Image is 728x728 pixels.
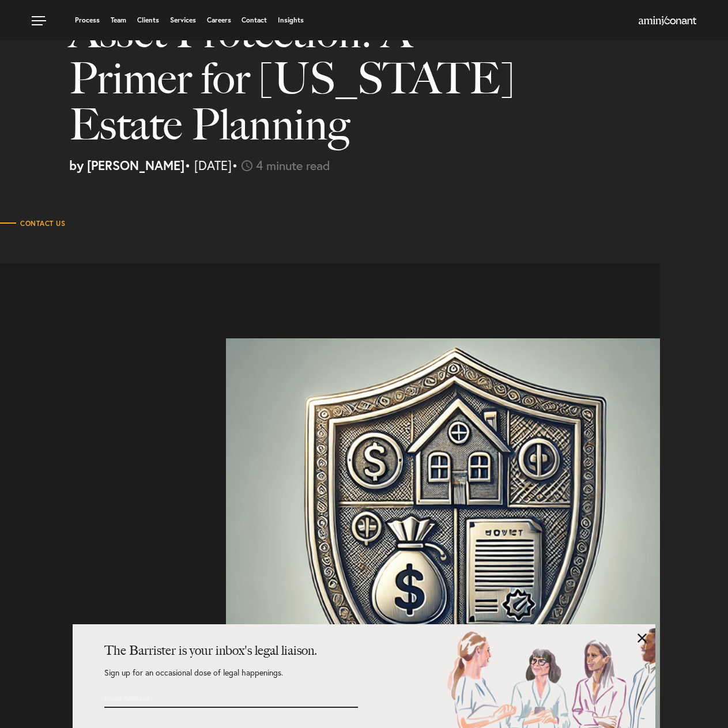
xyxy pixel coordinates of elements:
a: Contact [242,17,267,24]
p: Sign up for an occasional dose of legal happenings. [104,669,358,688]
input: Email Address [104,688,295,708]
a: Team [111,17,126,24]
span: • [232,157,238,173]
span: 4 minute read [256,157,330,173]
a: Services [170,17,196,24]
h1: Asset Protection: A Primer for [US_STATE] Estate Planning [69,9,524,159]
img: icon-time-light.svg [242,160,252,171]
strong: The Barrister is your inbox's legal liaison. [104,643,317,658]
p: • [DATE] [69,159,719,172]
a: Clients [137,17,159,24]
a: Home [639,17,696,26]
a: Careers [207,17,231,24]
img: Amini & Conant [639,16,696,25]
a: Insights [278,17,304,24]
a: Process [75,17,100,24]
strong: by [PERSON_NAME] [69,157,184,173]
